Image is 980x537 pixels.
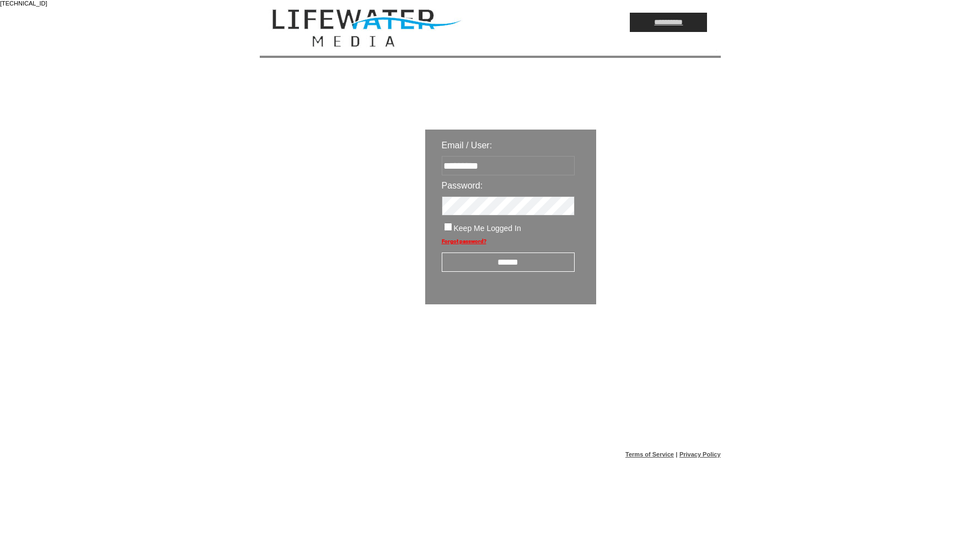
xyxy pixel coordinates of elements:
[676,451,677,458] span: |
[628,332,683,346] img: transparent.png
[442,238,486,244] a: Forgot password?
[454,224,521,233] span: Keep Me Logged In
[625,451,674,458] a: Terms of Service
[442,181,483,190] span: Password:
[679,451,721,458] a: Privacy Policy
[442,141,492,150] span: Email / User:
